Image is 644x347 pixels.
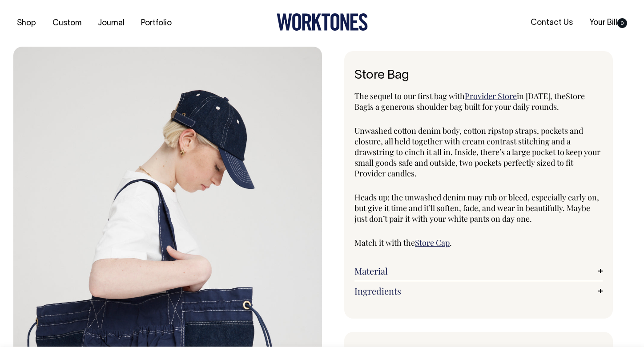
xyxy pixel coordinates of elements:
a: Shop [13,16,40,31]
a: Contact Us [527,16,576,30]
a: Ingredients [354,286,603,296]
a: Portfolio [137,16,175,31]
span: Unwashed cotton denim body, cotton ripstop straps, pockets and closure, all held together with cr... [354,125,600,179]
a: Store Cap [415,237,450,248]
span: is a generous shoulder bag built for your daily rounds. [368,101,559,112]
a: Your Bill0 [586,16,631,30]
span: Store Bag [354,91,585,112]
span: 0 [617,18,627,28]
span: Heads up: the unwashed denim may rub or bleed, especially early on, but give it time and it’ll so... [354,192,599,224]
span: The sequel to our first bag with [354,91,465,101]
a: Custom [49,16,85,31]
a: Provider Store [465,91,517,101]
span: Match it with the . [354,237,452,248]
a: Journal [94,16,128,31]
span: in [DATE], the [517,91,566,101]
h1: Store Bag [354,69,603,83]
a: Material [354,266,603,276]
